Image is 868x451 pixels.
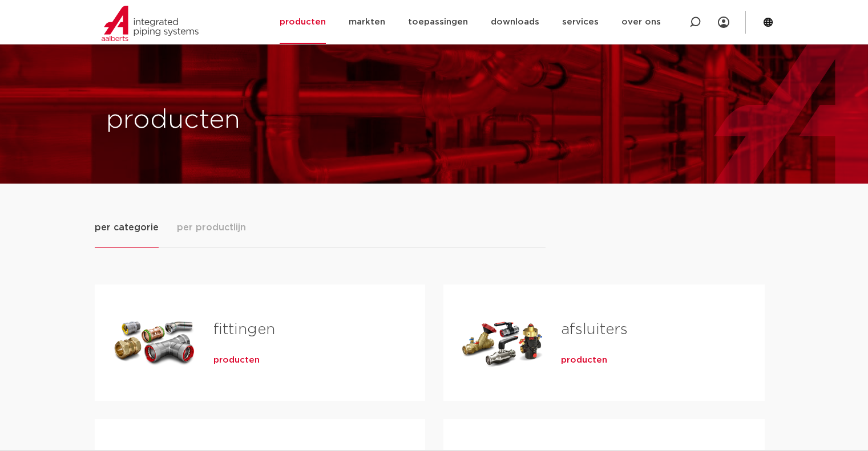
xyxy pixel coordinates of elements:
[213,355,260,366] a: producten
[95,221,159,234] span: per categorie
[213,322,275,337] a: fittingen
[106,102,429,139] h1: producten
[177,221,246,234] span: per productlijn
[561,322,628,337] a: afsluiters
[561,355,607,366] a: producten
